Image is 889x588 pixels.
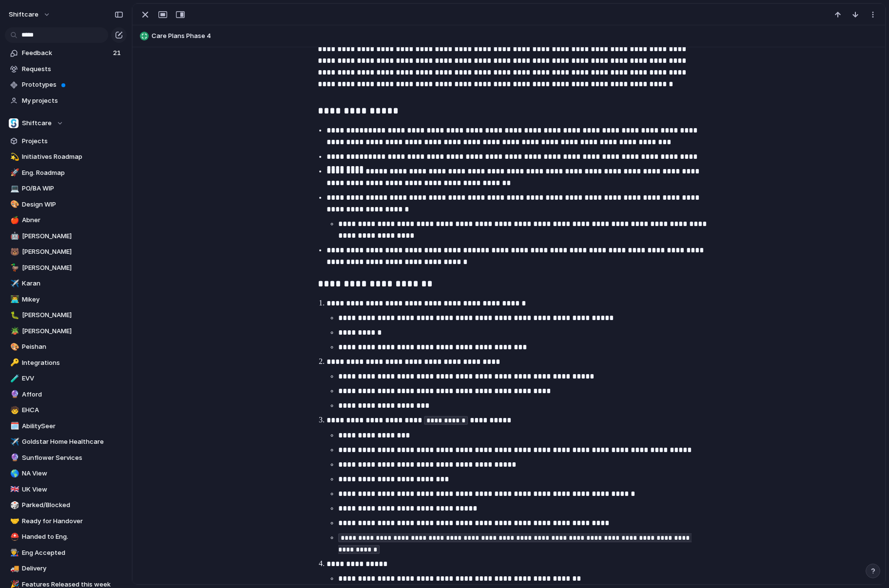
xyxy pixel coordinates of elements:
[10,500,17,511] div: 🎲
[22,421,123,431] span: AbilitySeer
[137,28,881,44] button: Care Plans Phase 4
[5,213,127,228] a: 🍎Abner
[22,310,123,320] span: [PERSON_NAME]
[22,453,123,463] span: Sunflower Services
[22,231,123,241] span: [PERSON_NAME]
[5,356,127,370] a: 🔑Integrations
[22,215,123,225] span: Abner
[22,469,123,478] span: NA View
[10,389,17,400] div: 🔮
[22,548,123,558] span: Eng Accepted
[5,419,127,434] div: 🗓️AbilitySeer
[5,150,127,164] div: 💫Initiatives Roadmap
[10,247,17,258] div: 🐻
[22,64,123,74] span: Requests
[22,564,123,573] span: Delivery
[22,184,123,193] span: PO/BA WIP
[9,231,19,241] button: 🤖
[9,310,19,320] button: 🐛
[9,295,19,304] button: 👨‍💻
[10,547,17,558] div: 👨‍🏭
[9,247,19,257] button: 🐻
[10,215,17,226] div: 🍎
[5,403,127,417] div: 🧒EHCA
[10,199,17,210] div: 🎨
[5,229,127,244] div: 🤖[PERSON_NAME]
[10,294,17,305] div: 👨‍💻
[5,371,127,386] a: 🧪EVV
[9,500,19,510] button: 🎲
[5,197,127,212] a: 🎨Design WIP
[5,46,127,60] a: Feedback21
[9,263,19,273] button: 🦆
[5,181,127,196] a: 💻PO/BA WIP
[10,262,17,273] div: 🦆
[10,357,17,368] div: 🔑
[5,245,127,259] div: 🐻[PERSON_NAME]
[5,387,127,402] a: 🔮Afford
[22,485,123,494] span: UK View
[9,390,19,399] button: 🔮
[9,184,19,193] button: 💻
[9,200,19,209] button: 🎨
[10,484,17,495] div: 🇬🇧
[9,421,19,431] button: 🗓️
[22,342,123,352] span: Peishan
[10,310,17,321] div: 🐛
[22,263,123,273] span: [PERSON_NAME]
[5,292,127,307] div: 👨‍💻Mikey
[10,531,17,543] div: ⛑️
[10,325,17,337] div: 🪴
[10,452,17,463] div: 🔮
[9,437,19,447] button: ✈️
[5,561,127,576] a: 🚚Delivery
[22,405,123,415] span: EHCA
[22,500,123,510] span: Parked/Blocked
[9,548,19,558] button: 👨‍🏭
[5,466,127,481] div: 🌎NA View
[9,405,19,415] button: 🧒
[10,373,17,384] div: 🧪
[22,437,123,447] span: Goldstar Home Healthcare
[10,152,17,163] div: 💫
[10,167,17,178] div: 🚀
[22,200,123,209] span: Design WIP
[10,468,17,479] div: 🌎
[22,247,123,257] span: [PERSON_NAME]
[9,168,19,178] button: 🚀
[5,308,127,322] a: 🐛[PERSON_NAME]
[9,279,19,288] button: ✈️
[5,498,127,512] a: 🎲Parked/Blocked
[22,279,123,288] span: Karan
[5,166,127,180] a: 🚀Eng. Roadmap
[5,546,127,560] a: 👨‍🏭Eng Accepted
[22,118,52,128] span: Shiftcare
[10,420,17,432] div: 🗓️
[5,482,127,497] a: 🇬🇧UK View
[22,152,123,162] span: Initiatives Roadmap
[10,341,17,353] div: 🎨
[9,374,19,383] button: 🧪
[10,278,17,289] div: ✈️
[9,516,19,526] button: 🤝
[5,435,127,449] a: ✈️Goldstar Home Healthcare
[5,530,127,544] a: ⛑️Handed to Eng.
[10,515,17,527] div: 🤝
[5,451,127,465] div: 🔮Sunflower Services
[5,261,127,275] div: 🦆[PERSON_NAME]
[22,326,123,336] span: [PERSON_NAME]
[5,340,127,354] div: 🎨Peishan
[22,136,123,146] span: Projects
[5,276,127,291] a: ✈️Karan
